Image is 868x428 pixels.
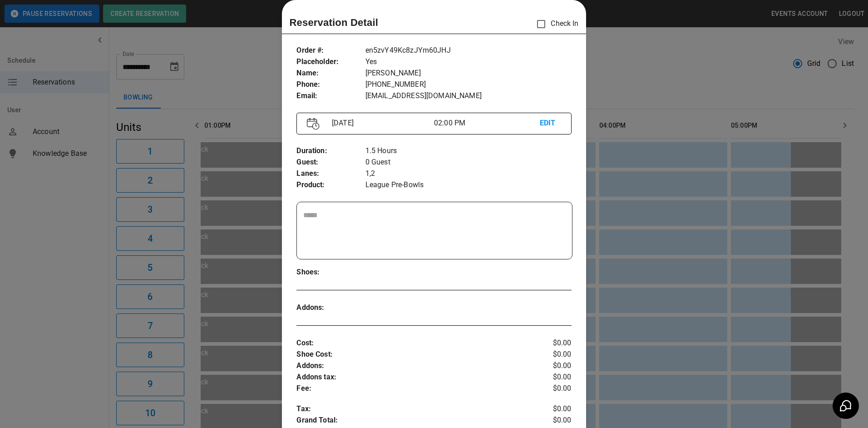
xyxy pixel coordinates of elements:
[296,168,365,179] p: Lanes :
[365,45,572,56] p: en5zvY49Kc8zJYm60JHJ
[365,79,572,90] p: [PHONE_NUMBER]
[328,118,434,129] p: [DATE]
[296,302,365,314] p: Addons :
[365,145,572,157] p: 1.5 Hours
[526,360,572,372] p: $0.00
[296,90,365,102] p: Email :
[526,349,572,360] p: $0.00
[365,157,572,168] p: 0 Guest
[540,118,561,129] p: EDIT
[365,68,572,79] p: [PERSON_NAME]
[526,383,572,394] p: $0.00
[296,79,365,90] p: Phone :
[296,157,365,168] p: Guest :
[307,118,320,130] img: Vector
[296,45,365,56] p: Order # :
[296,349,525,360] p: Shoe Cost :
[296,360,525,372] p: Addons :
[526,338,572,349] p: $0.00
[296,338,525,349] p: Cost :
[296,179,365,191] p: Product :
[365,179,572,191] p: League Pre-Bowls
[365,56,572,68] p: Yes
[296,145,365,157] p: Duration :
[296,383,525,394] p: Fee :
[289,15,378,30] p: Reservation Detail
[526,372,572,383] p: $0.00
[365,90,572,102] p: [EMAIL_ADDRESS][DOMAIN_NAME]
[434,118,540,129] p: 02:00 PM
[296,267,365,278] p: Shoes :
[296,68,365,79] p: Name :
[532,15,578,34] p: Check In
[296,372,525,383] p: Addons tax :
[296,56,365,68] p: Placeholder :
[526,403,572,415] p: $0.00
[365,168,572,179] p: 1,2
[296,403,525,415] p: Tax :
